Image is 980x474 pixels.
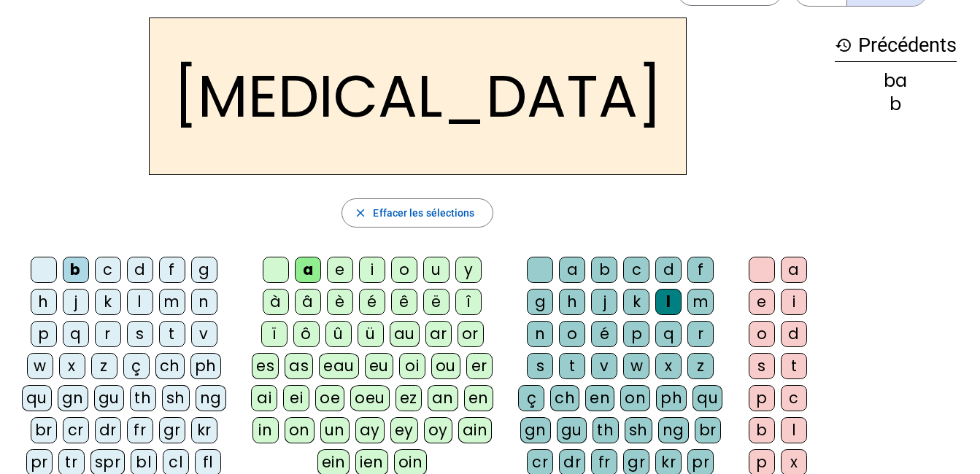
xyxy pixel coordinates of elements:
div: l [127,289,153,315]
div: j [63,289,89,315]
div: è [327,289,353,315]
div: a [781,257,807,283]
div: b [749,417,775,443]
h2: [MEDICAL_DATA] [149,18,687,175]
div: oi [399,353,425,379]
div: y [455,257,482,283]
div: q [63,321,89,347]
div: v [591,353,617,379]
div: é [359,289,385,315]
div: ph [190,353,221,379]
div: t [159,321,185,347]
div: ü [358,321,384,347]
div: in [252,417,279,443]
div: a [295,257,321,283]
div: p [31,321,57,347]
div: gn [58,385,88,411]
div: o [749,321,775,347]
div: b [835,96,957,113]
div: ë [423,289,450,315]
div: p [749,385,775,411]
div: ou [431,353,460,379]
span: Effacer les sélections [373,204,474,222]
div: oeu [350,385,390,411]
div: eau [319,353,359,379]
div: eu [365,353,393,379]
div: l [655,289,682,315]
button: Effacer les sélections [342,198,493,228]
div: h [31,289,57,315]
div: t [559,353,585,379]
div: oy [424,417,452,443]
div: th [130,385,156,411]
div: ng [658,417,689,443]
div: qu [692,385,722,411]
div: th [593,417,619,443]
div: es [252,353,279,379]
div: i [781,289,807,315]
div: a [559,257,585,283]
div: ch [155,353,185,379]
div: ï [261,321,288,347]
div: v [191,321,217,347]
div: d [655,257,682,283]
div: ç [123,353,150,379]
div: en [585,385,614,411]
div: f [159,257,185,283]
div: f [687,257,714,283]
div: or [458,321,484,347]
div: u [423,257,450,283]
div: au [390,321,420,347]
div: e [327,257,353,283]
h3: Précédents [835,29,957,62]
div: on [285,417,315,443]
div: kr [191,417,217,443]
div: b [591,257,617,283]
div: br [31,417,57,443]
div: p [623,321,649,347]
div: ay [355,417,385,443]
mat-icon: close [354,206,367,219]
div: ei [283,385,309,411]
div: br [695,417,721,443]
div: à [263,289,289,315]
div: r [95,321,121,347]
div: ba [835,72,957,90]
div: i [359,257,385,283]
mat-icon: history [835,36,852,54]
div: ar [425,321,452,347]
div: un [320,417,350,443]
div: l [781,417,807,443]
div: ez [396,385,422,411]
div: x [59,353,85,379]
div: h [559,289,585,315]
div: ain [458,417,493,443]
div: gn [520,417,551,443]
div: z [91,353,117,379]
div: j [591,289,617,315]
div: é [591,321,617,347]
div: c [781,385,807,411]
div: sh [625,417,652,443]
div: x [655,353,682,379]
div: n [527,321,553,347]
div: t [781,353,807,379]
div: s [749,353,775,379]
div: m [159,289,185,315]
div: ng [196,385,226,411]
div: en [464,385,493,411]
div: c [95,257,121,283]
div: g [191,257,217,283]
div: k [623,289,649,315]
div: ch [550,385,579,411]
div: q [655,321,682,347]
div: ey [390,417,418,443]
div: on [620,385,650,411]
div: s [527,353,553,379]
div: c [623,257,649,283]
div: fr [127,417,153,443]
div: an [428,385,458,411]
div: n [191,289,217,315]
div: d [127,257,153,283]
div: z [687,353,714,379]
